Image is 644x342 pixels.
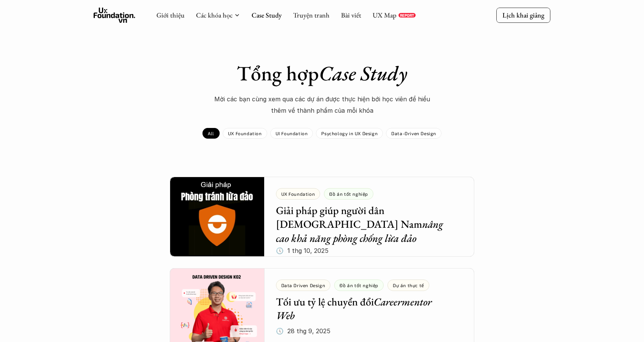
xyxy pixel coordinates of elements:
[373,11,397,19] a: UX Map
[400,13,414,18] p: REPORT
[208,131,214,136] p: All
[196,11,233,19] a: Các khóa học
[316,128,383,139] a: Psychology in UX Design
[319,60,407,86] em: Case Study
[223,128,267,139] a: UX Foundation
[170,177,474,257] a: UX FoundationĐồ án tốt nghiệpGiải pháp giúp người dân [DEMOGRAPHIC_DATA] Namnâng cao khả năng phò...
[391,131,436,136] p: Data-Driven Design
[270,128,313,139] a: UI Foundation
[156,11,185,19] a: Giới thiệu
[502,11,544,19] p: Lịch khai giảng
[252,11,282,19] a: Case Study
[228,131,262,136] p: UX Foundation
[293,11,330,19] a: Truyện tranh
[341,11,361,19] a: Bài viết
[496,8,550,22] a: Lịch khai giảng
[189,61,455,86] h1: Tổng hợp
[276,131,308,136] p: UI Foundation
[399,13,416,18] a: REPORT
[386,128,442,139] a: Data-Driven Design
[321,131,378,136] p: Psychology in UX Design
[208,93,436,117] p: Mời các bạn cùng xem qua các dự án được thực hiện bới học viên để hiểu thêm về thành phẩm của mỗi...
